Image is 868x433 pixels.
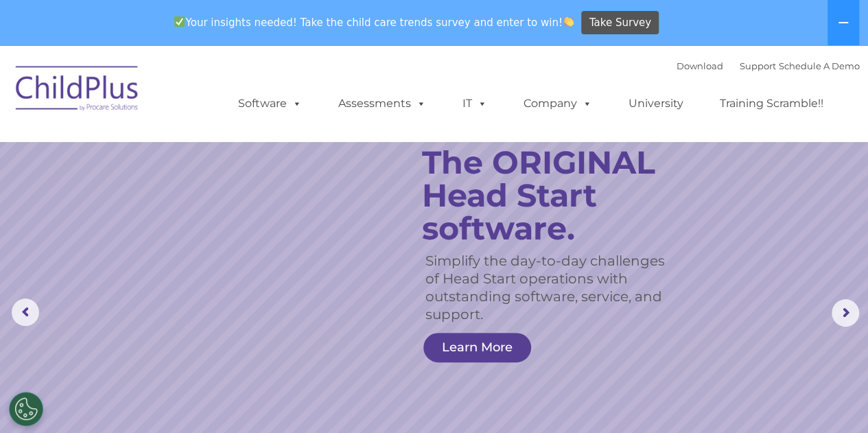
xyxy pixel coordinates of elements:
[423,333,531,362] a: Learn More
[9,56,146,125] img: ChildPlus by Procare Solutions
[422,146,693,245] rs-layer: The ORIGINAL Head Start software.
[740,60,776,71] a: Support
[169,9,580,36] span: Your insights needed! Take the child care trends survey and enter to win!
[224,90,316,117] a: Software
[191,147,249,157] span: Phone number
[589,11,651,35] span: Take Survey
[174,16,185,27] img: ✅
[581,11,659,35] a: Take Survey
[9,392,43,426] button: Cookies Settings
[677,60,860,71] font: |
[449,90,501,117] a: IT
[706,90,837,117] a: Training Scramble!!
[563,16,574,27] img: 👏
[615,90,697,117] a: University
[191,91,233,101] span: Last name
[325,90,440,117] a: Assessments
[510,90,606,117] a: Company
[425,252,679,323] rs-layer: Simplify the day-to-day challenges of Head Start operations with outstanding software, service, a...
[779,60,860,71] a: Schedule A Demo
[677,60,723,71] a: Download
